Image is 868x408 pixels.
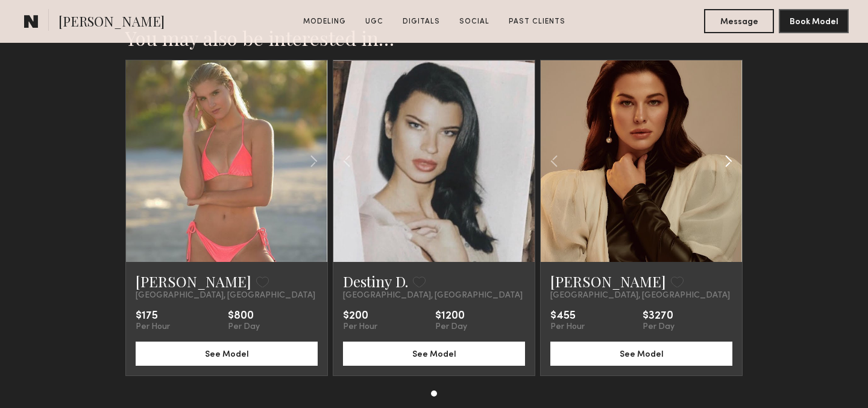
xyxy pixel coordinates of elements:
div: $175 [136,310,170,322]
div: Per Day [228,322,260,332]
a: Social [454,16,494,27]
div: Per Day [643,322,675,332]
a: Past Clients [504,16,570,27]
a: See Model [136,348,318,359]
a: Digitals [398,16,445,27]
a: UGC [360,16,388,27]
button: See Model [550,342,732,366]
a: Modeling [298,16,351,27]
a: See Model [550,348,732,359]
div: Per Hour [136,322,170,332]
div: $800 [228,310,260,322]
div: $200 [343,310,377,322]
span: [PERSON_NAME] [58,12,165,33]
div: Per Day [435,322,467,332]
a: Destiny D. [343,272,408,291]
span: [GEOGRAPHIC_DATA], [GEOGRAPHIC_DATA] [136,291,315,301]
h2: You may also be interested in… [125,26,743,50]
div: Per Hour [343,322,377,332]
a: [PERSON_NAME] [136,272,251,291]
div: Per Hour [550,322,585,332]
span: [GEOGRAPHIC_DATA], [GEOGRAPHIC_DATA] [343,291,523,301]
div: $1200 [435,310,467,322]
div: $3270 [643,310,675,322]
a: See Model [343,348,525,359]
button: See Model [343,342,525,366]
a: [PERSON_NAME] [550,272,666,291]
a: Book Model [779,16,849,26]
button: Message [704,9,774,33]
button: Book Model [779,9,849,33]
div: $455 [550,310,585,322]
button: See Model [136,342,318,366]
span: [GEOGRAPHIC_DATA], [GEOGRAPHIC_DATA] [550,291,730,301]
